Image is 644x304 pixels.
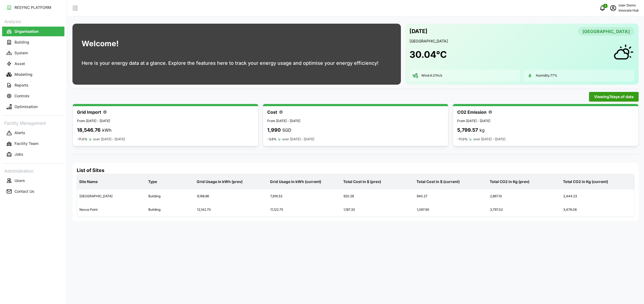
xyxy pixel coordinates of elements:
a: Organisation [2,26,64,37]
p: [GEOGRAPHIC_DATA] [409,38,634,44]
a: Users [2,175,64,186]
h1: Welcome! [82,38,119,49]
h1: 30.04 °C [409,49,447,60]
p: [DATE] [409,27,427,36]
a: Facility Team [2,138,64,149]
p: From [DATE] - [DATE] [77,119,254,124]
p: Contact Us [14,189,34,194]
div: 12,142.70 [195,203,268,216]
a: Alerts [2,128,64,138]
p: Cost [267,109,277,116]
span: 1 [605,4,606,8]
div: 2,867.10 [488,190,561,203]
p: Grid Import [77,109,101,116]
button: Viewing7days of data [589,92,639,102]
a: Controls [2,91,64,101]
div: 2,444.23 [561,190,634,203]
button: Users [2,176,64,185]
button: schedule [608,3,619,13]
p: RESYNC PLATFORM [14,5,51,10]
button: Controls [2,91,64,101]
p: Grid Usage in kWh (current) [269,175,340,189]
div: Building [146,190,195,203]
p: Facility Management [2,119,64,127]
p: Wind: 4.07 m/s [421,73,442,78]
p: Reports [14,83,28,88]
a: Building [2,37,64,48]
div: Building [146,203,195,216]
span: [GEOGRAPHIC_DATA] [583,27,630,35]
p: Organisation [14,29,39,34]
button: System [2,48,64,58]
a: Jobs [2,149,64,160]
div: 9,168.86 [195,190,268,203]
p: Grid Usage in kWh (prev) [196,175,267,189]
p: Optimisation [14,104,38,109]
a: Reports [2,80,64,91]
p: Site Name [78,175,145,189]
button: RESYNC PLATFORM [2,3,64,12]
a: Asset [2,58,64,69]
p: 1,990 [267,126,281,134]
p: 18,546.76 [77,126,101,134]
p: Analysis [2,17,64,25]
p: User Demo [619,3,639,8]
div: 11,122.75 [268,203,341,216]
p: kWh [102,127,111,134]
div: Nexus Point [77,203,146,216]
p: Alerts [14,130,25,135]
p: Innovate Hub [619,8,639,13]
p: Modelling [14,72,32,77]
h4: List of Sites [77,167,634,174]
div: 920.28 [341,190,414,203]
div: 7,816.53 [268,190,341,203]
p: From [DATE] - [DATE] [457,119,634,124]
p: From [DATE] - [DATE] [267,119,444,124]
button: Alerts [2,128,64,138]
p: Users [14,178,25,183]
a: Optimisation [2,101,64,112]
div: 3,478.08 [561,203,634,216]
button: Asset [2,59,64,69]
p: Type [147,175,194,189]
p: Total Cost in $ (current) [415,175,486,189]
p: -11.0% [77,137,87,141]
p: Here is your energy data at a glance. Explore the features here to track your energy usage and op... [82,59,378,67]
button: Reports [2,80,64,90]
div: 940.27 [415,190,487,203]
p: Facility Team [14,141,38,146]
button: Jobs [2,150,64,159]
p: Jobs [14,152,23,157]
p: Humidity: 77 % [536,73,557,78]
p: Total Cost in $ (prev) [342,175,413,189]
p: over [DATE] - [DATE] [282,137,314,142]
p: System [14,50,28,56]
p: -3.6% [267,137,277,141]
span: Viewing 7 days of data [594,92,634,101]
a: Modelling [2,69,64,80]
p: over [DATE] - [DATE] [473,137,505,142]
p: Controls [14,93,30,99]
a: System [2,48,64,58]
button: Contact Us [2,187,64,196]
p: CO2 Emission [457,109,486,116]
a: RESYNC PLATFORM [2,2,64,13]
p: Total CO2 in Kg (current) [562,175,633,189]
button: Building [2,37,64,47]
p: over [DATE] - [DATE] [93,137,125,142]
div: 1,087.60 [415,203,487,216]
div: [GEOGRAPHIC_DATA] [77,190,146,203]
button: Modelling [2,70,64,79]
p: -11.0% [457,137,468,141]
div: 1,187.33 [341,203,414,216]
p: kg [480,127,485,134]
p: Building [14,40,29,45]
p: Total CO2 in Kg (prev) [489,175,560,189]
a: Contact Us [2,186,64,197]
button: Optimisation [2,102,64,112]
button: Facility Team [2,139,64,149]
p: 5,799.57 [457,126,478,134]
button: notifications [597,3,608,13]
button: Organisation [2,27,64,36]
p: SGD [282,127,291,134]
